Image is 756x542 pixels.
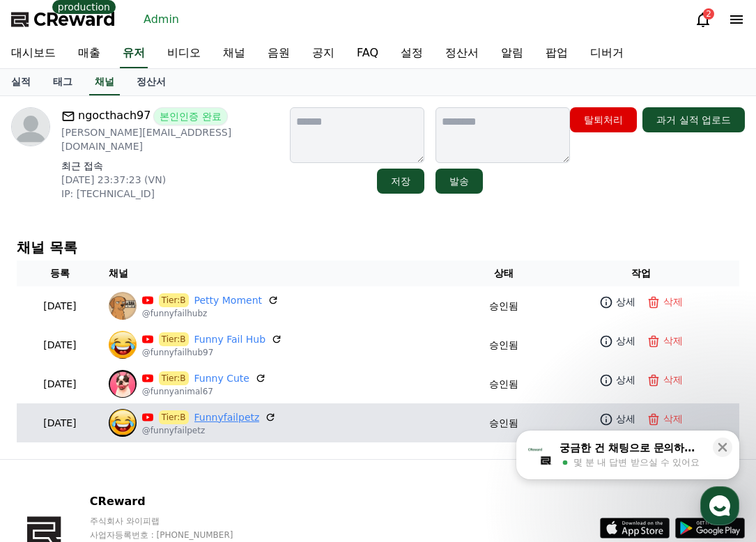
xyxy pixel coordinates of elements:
span: 대화 [128,448,144,459]
a: 채널 [212,39,256,68]
a: Admin [138,8,185,31]
a: 정산서 [125,69,177,95]
th: 작업 [543,261,739,286]
span: 본인인증 완료 [153,107,227,125]
a: Petty Moment [194,293,263,308]
a: 채널 [89,69,120,95]
a: 태그 [42,69,84,95]
p: 승인됨 [489,377,518,392]
p: @funnyfailhubz [142,308,279,319]
p: @funnyanimal67 [142,386,266,397]
button: 저장 [377,169,424,194]
div: 2 [703,8,714,20]
a: 설정 [180,426,268,461]
img: profile image [11,107,50,146]
button: 삭제 [644,409,686,429]
p: 삭제 [663,373,683,387]
p: [PERSON_NAME][EMAIL_ADDRESS][DOMAIN_NAME] [61,125,279,153]
span: Tier:B [159,293,189,307]
a: 상세 [596,370,638,390]
a: 2 [695,11,711,28]
p: [DATE] [22,416,98,431]
p: CReward [90,493,334,510]
a: Funny Fail Hub [194,332,266,347]
img: Funnyfailpetz [109,409,137,437]
a: Funny Cute [194,371,249,386]
p: IP: [TECHNICAL_ID] [61,187,279,201]
p: 삭제 [663,295,683,309]
span: Tier:B [159,332,189,346]
a: Funnyfailpetz [194,410,260,425]
a: 공지 [301,39,346,68]
th: 등록 [17,261,103,286]
span: ngocthach97 [78,107,151,125]
span: 설정 [215,447,232,458]
button: 삭제 [644,370,686,390]
a: CReward [11,8,116,31]
p: 사업자등록번호 : [PHONE_NUMBER] [90,529,334,541]
p: 상세 [616,295,635,309]
p: 승인됨 [489,416,518,431]
a: 상세 [596,409,638,429]
button: 발송 [435,169,483,194]
p: 상세 [616,412,635,426]
a: 유저 [120,39,148,68]
p: 삭제 [663,412,683,426]
img: Funny Fail Hub [109,331,137,359]
a: 상세 [596,331,638,351]
a: 정산서 [434,39,490,68]
a: 팝업 [534,39,579,68]
span: 홈 [44,447,52,458]
button: 삭제 [644,331,686,351]
p: 삭제 [663,334,683,348]
p: 최근 접속 [61,159,279,173]
p: 상세 [616,373,635,387]
a: 음원 [256,39,301,68]
img: Petty Moment [109,292,137,320]
span: CReward [33,8,116,31]
img: Funny Cute [109,370,137,398]
p: 승인됨 [489,299,518,313]
p: [DATE] [22,299,98,313]
a: 설정 [389,39,434,68]
p: [DATE] 23:37:23 (VN) [61,173,279,187]
th: 상태 [464,261,543,286]
p: [DATE] [22,338,98,353]
button: 삭제 [644,292,686,312]
th: 채널 [103,261,464,286]
h4: 채널 목록 [17,240,739,255]
p: @funnyfailpetz [142,425,277,436]
a: 홈 [4,426,92,461]
p: @funnyfailhub97 [142,347,282,358]
p: 승인됨 [489,338,518,353]
a: FAQ [346,39,389,68]
a: 대화 [92,426,180,461]
p: 상세 [616,334,635,348]
a: 알림 [490,39,534,68]
span: Tier:B [159,371,189,385]
p: 주식회사 와이피랩 [90,516,334,527]
a: 비디오 [156,39,212,68]
button: 과거 실적 업로드 [642,107,745,132]
a: 디버거 [579,39,635,68]
p: [DATE] [22,377,98,392]
span: Tier:B [159,410,189,424]
a: 상세 [596,292,638,312]
button: 탈퇴처리 [570,107,637,132]
a: 매출 [67,39,111,68]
